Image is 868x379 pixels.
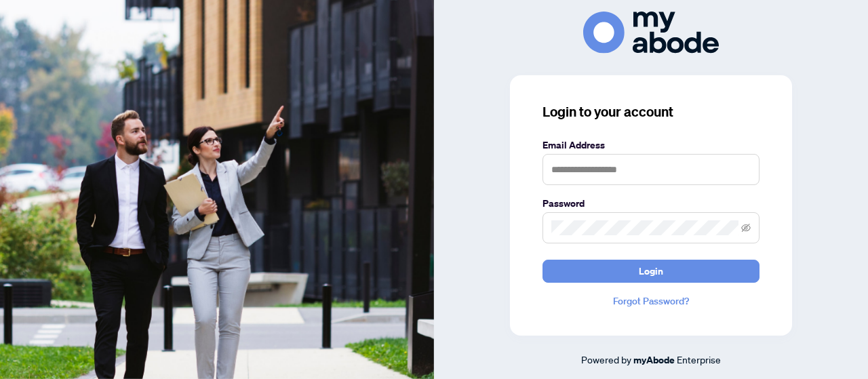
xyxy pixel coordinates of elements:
a: Forgot Password? [542,294,759,308]
span: Powered by [581,353,631,365]
a: myAbode [633,353,675,367]
label: Email Address [542,138,759,153]
img: ma-logo [583,12,719,53]
h3: Login to your account [542,102,759,121]
button: Login [542,260,759,283]
label: Password [542,196,759,211]
span: Login [639,260,663,282]
span: eye-invisible [741,223,751,233]
span: Enterprise [677,353,721,365]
